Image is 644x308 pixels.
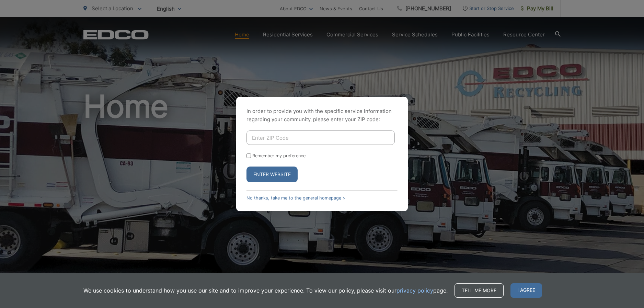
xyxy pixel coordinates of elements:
input: Enter ZIP Code [246,130,395,145]
p: In order to provide you with the specific service information regarding your community, please en... [246,107,398,124]
a: Tell me more [455,283,504,298]
label: Remember my preference [252,153,306,158]
a: No thanks, take me to the general homepage > [246,195,345,201]
p: We use cookies to understand how you use our site and to improve your experience. To view our pol... [83,286,448,295]
button: Enter Website [246,167,298,182]
span: I agree [510,283,542,298]
a: privacy policy [396,286,433,295]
